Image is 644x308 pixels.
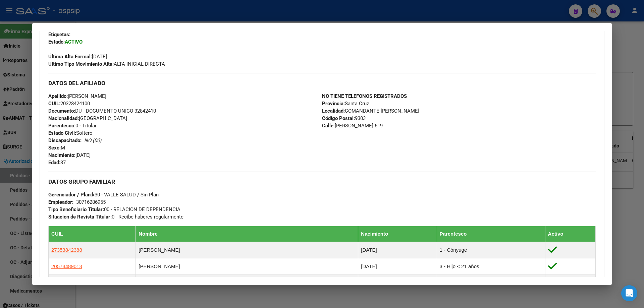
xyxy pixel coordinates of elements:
[48,130,76,136] strong: Estado Civil:
[545,226,595,242] th: Activo
[48,79,596,87] h3: DATOS DEL AFILIADO
[48,54,107,60] span: [DATE]
[48,93,106,99] span: [PERSON_NAME]
[49,226,136,242] th: CUIL
[322,115,366,121] span: 9303
[48,32,70,38] strong: Etiquetas:
[48,192,159,198] span: k30 - VALLE SALUD / Sin Plan
[48,93,68,99] strong: Apellido:
[322,101,369,107] span: Santa Cruz
[322,101,345,107] strong: Provincia:
[48,123,97,129] span: 0 - Titular
[358,258,437,275] td: [DATE]
[51,263,82,269] span: 20573489013
[48,145,61,151] strong: Sexo:
[322,108,419,114] span: COMANDANTE [PERSON_NAME]
[48,137,82,143] strong: Discapacitado:
[48,108,75,114] strong: Documento:
[48,61,165,67] span: ALTA INICIAL DIRECTA
[437,275,545,291] td: 3 - Hijo < 21 años
[48,54,92,60] strong: Última Alta Formal:
[48,160,66,166] span: 37
[48,101,60,107] strong: CUIL:
[48,130,93,136] span: Soltero
[48,115,79,121] strong: Nacionalidad:
[48,115,127,121] span: [GEOGRAPHIC_DATA]
[48,178,596,185] h3: DATOS GRUPO FAMILIAR
[358,275,437,291] td: [DATE]
[136,275,358,291] td: [PERSON_NAME]
[48,123,75,129] strong: Parentesco:
[48,39,65,45] strong: Estado:
[136,226,358,242] th: Nombre
[76,198,106,206] div: 30716286955
[48,160,60,166] strong: Edad:
[65,39,83,45] strong: ACTIVO
[51,247,82,253] span: 27353842388
[48,206,180,212] span: 00 - RELACION DE DEPENDENCIA
[48,101,90,107] span: 20328424100
[437,226,545,242] th: Parentesco
[48,199,73,205] strong: Empleador:
[48,214,112,220] strong: Situacion de Revista Titular:
[322,115,355,121] strong: Código Postal:
[437,258,545,275] td: 3 - Hijo < 21 años
[48,108,156,114] span: DU - DOCUMENTO UNICO 32842410
[48,145,65,151] span: M
[48,61,114,67] strong: Ultimo Tipo Movimiento Alta:
[136,242,358,258] td: [PERSON_NAME]
[48,206,104,212] strong: Tipo Beneficiario Titular:
[322,93,407,99] strong: NO TIENE TELEFONOS REGISTRADOS
[358,226,437,242] th: Nacimiento
[48,152,75,158] strong: Nacimiento:
[48,192,92,198] strong: Gerenciador / Plan:
[48,214,183,220] span: 0 - Recibe haberes regularmente
[136,258,358,275] td: [PERSON_NAME]
[358,242,437,258] td: [DATE]
[322,108,345,114] strong: Localidad:
[48,152,91,158] span: [DATE]
[621,285,637,301] div: Open Intercom Messenger
[322,123,335,129] strong: Calle:
[84,137,101,143] i: NO (00)
[322,123,383,129] span: [PERSON_NAME] 619
[437,242,545,258] td: 1 - Cónyuge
